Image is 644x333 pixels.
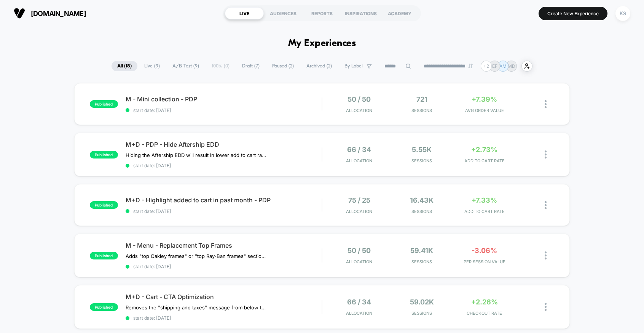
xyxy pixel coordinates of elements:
div: + 2 [481,61,492,72]
span: published [90,100,118,108]
img: close [545,150,547,158]
span: 50 / 50 [348,247,371,255]
span: 59.02k [410,298,434,306]
span: Sessions [392,259,451,264]
div: INSPIRATIONS [341,7,380,19]
span: Archived ( 2 ) [301,61,338,71]
p: AM [499,63,507,69]
div: ACADEMY [380,7,419,19]
span: M+D - PDP - Hide Aftership EDD [126,141,322,148]
span: All ( 18 ) [112,61,137,71]
span: 75 / 25 [348,196,370,204]
span: +2.26% [471,298,498,306]
span: 59.41k [410,247,433,255]
span: 721 [416,95,427,103]
p: MD [508,63,515,69]
span: Draft ( 7 ) [236,61,265,71]
span: +2.73% [471,146,497,154]
span: Allocation [346,209,372,214]
span: 66 / 34 [347,146,371,154]
span: CHECKOUT RATE [455,311,514,316]
span: published [90,303,118,311]
button: KS [613,6,633,21]
span: published [90,151,118,158]
img: Visually logo [14,8,25,19]
span: start date: [DATE] [126,107,322,113]
span: AVG ORDER VALUE [455,108,514,113]
span: PER SESSION VALUE [455,259,514,264]
span: Hiding the Aftership EDD will result in lower add to cart rate and conversion rate [126,152,267,158]
span: Adds "top Oakley frames" or "top Ray-Ban frames" section to replacement lenses for Oakley and Ray... [126,253,267,259]
div: LIVE [225,7,264,19]
span: +7.33% [472,196,497,204]
span: Sessions [392,108,451,113]
span: M - Mini collection - PDP [126,95,322,103]
span: start date: [DATE] [126,163,322,168]
span: Allocation [346,108,372,113]
p: EF [492,63,497,69]
span: Allocation [346,259,372,264]
span: +7.39% [472,95,497,103]
span: ADD TO CART RATE [455,209,514,214]
span: Sessions [392,209,451,214]
span: Removes the "shipping and taxes" message from below the CTA and replaces it with message about re... [126,304,267,311]
span: A/B Test ( 9 ) [167,61,205,71]
span: start date: [DATE] [126,264,322,269]
span: By Label [344,63,363,69]
span: 66 / 34 [347,298,371,306]
span: Allocation [346,311,372,316]
div: AUDIENCES [264,7,303,19]
div: KS [615,6,630,21]
img: close [545,303,547,311]
span: Paused ( 2 ) [266,61,300,71]
span: 50 / 50 [348,95,371,103]
img: close [545,251,547,259]
span: 5.55k [412,146,432,154]
span: M+D - Cart - CTA Optimization [126,293,322,301]
span: Sessions [392,311,451,316]
span: start date: [DATE] [126,208,322,214]
span: published [90,201,118,209]
span: [DOMAIN_NAME] [31,10,86,18]
span: M+D - Highlight added to cart in past month - PDP [126,196,322,204]
span: start date: [DATE] [126,315,322,321]
span: Allocation [346,158,372,163]
span: 16.43k [410,196,434,204]
img: end [468,64,473,68]
img: close [545,201,547,209]
button: [DOMAIN_NAME] [11,7,88,19]
span: published [90,252,118,259]
span: Live ( 9 ) [139,61,166,71]
span: ADD TO CART RATE [455,158,514,163]
img: close [545,100,547,108]
span: M - Menu - Replacement Top Frames [126,242,322,249]
span: Sessions [392,158,451,163]
h1: My Experiences [288,38,356,49]
button: Create New Experience [539,7,607,20]
span: -3.06% [472,247,497,255]
div: REPORTS [303,7,341,19]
